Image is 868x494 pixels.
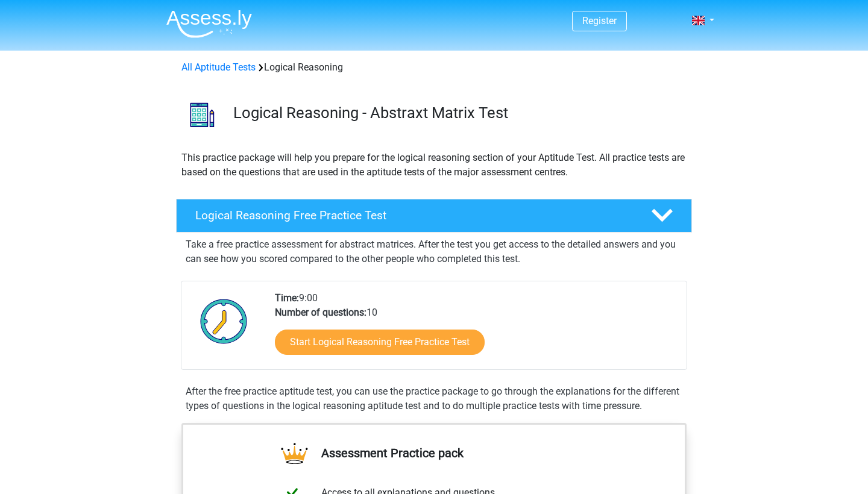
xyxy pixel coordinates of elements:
[195,208,632,222] h4: Logical Reasoning Free Practice Test
[275,330,485,355] a: Start Logical Reasoning Free Practice Test
[181,384,687,413] div: After the free practice aptitude test, you can use the practice package to go through the explana...
[275,307,366,318] b: Number of questions:
[181,61,256,73] a: All Aptitude Tests
[193,291,254,351] img: Clock
[266,291,686,369] div: 9:00 10
[177,89,228,140] img: logical reasoning
[233,104,682,122] h3: Logical Reasoning - Abstraxt Matrix Test
[275,292,299,304] b: Time:
[582,15,617,27] a: Register
[181,151,687,180] p: This practice package will help you prepare for the logical reasoning section of your Aptitude Te...
[186,237,682,266] p: Take a free practice assessment for abstract matrices. After the test you get access to the detai...
[177,60,691,75] div: Logical Reasoning
[166,10,252,38] img: Assessly
[171,199,697,233] a: Logical Reasoning Free Practice Test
